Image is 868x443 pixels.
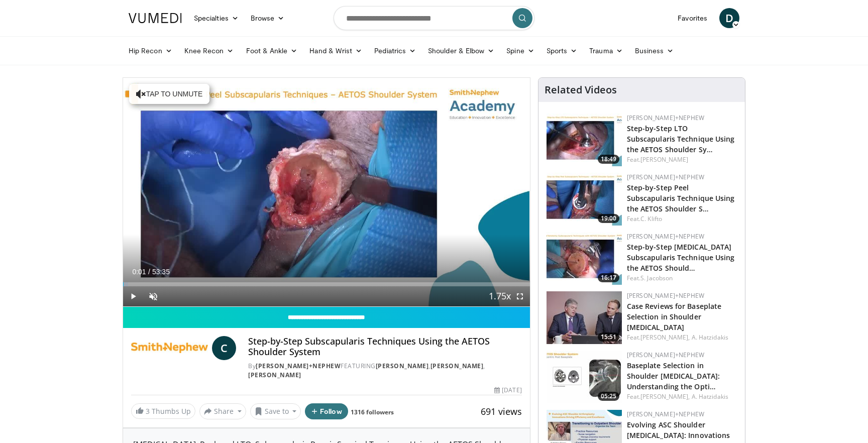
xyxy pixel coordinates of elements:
a: [PERSON_NAME] [430,362,484,370]
a: 05:25 [547,351,622,403]
span: 15:51 [598,333,619,342]
button: Fullscreen [510,286,530,306]
a: [PERSON_NAME] [248,371,301,379]
button: Save to [250,403,301,419]
div: Progress Bar [123,282,530,286]
a: Pediatrics [368,41,422,61]
h4: Step-by-Step Subscapularis Techniques Using the AETOS Shoulder System [248,336,521,358]
a: Browse [245,8,291,28]
span: 691 views [481,405,522,417]
div: Feat. [627,333,737,342]
span: 0:01 [132,268,146,276]
img: VuMedi Logo [129,13,182,23]
video-js: Video Player [123,78,530,307]
a: 15:51 [547,291,622,344]
img: ca45cbb5-4e2d-4a89-993c-d0571e41d102.150x105_q85_crop-smart_upscale.jpg [547,232,622,285]
a: Hip Recon [123,41,178,61]
a: C. Klifto [640,214,662,223]
div: Feat. [627,274,737,283]
input: Search topics, interventions [334,6,534,30]
a: 16:17 [547,232,622,285]
a: Favorites [672,8,713,28]
a: Specialties [188,8,245,28]
img: 4b15b7a9-a58b-4518-b73d-b60939e2e08b.150x105_q85_crop-smart_upscale.jpg [547,351,622,403]
a: Sports [540,41,584,61]
div: Feat. [627,392,737,401]
a: [PERSON_NAME]+Nephew [627,232,704,241]
div: Feat. [627,214,737,224]
img: 5fb50d2e-094e-471e-87f5-37e6246062e2.150x105_q85_crop-smart_upscale.jpg [547,114,622,166]
a: Hand & Wrist [303,41,368,61]
div: By FEATURING , , [248,362,521,380]
a: A. Hatzidakis [692,333,728,342]
img: f00e741d-fb3a-4d21-89eb-19e7839cb837.150x105_q85_crop-smart_upscale.jpg [547,291,622,344]
a: Shoulder & Elbow [422,41,500,61]
a: 1316 followers [351,408,394,416]
a: Step-by-Step Peel Subscapularis Technique Using the AETOS Shoulder S… [627,183,735,213]
a: Trauma [583,41,629,61]
span: 3 [146,406,150,416]
a: [PERSON_NAME]+Nephew [256,362,341,370]
a: [PERSON_NAME] [640,155,688,164]
span: / [148,268,150,276]
a: Case Reviews for Baseplate Selection in Shoulder [MEDICAL_DATA] [627,301,722,332]
a: Knee Recon [178,41,240,61]
span: 05:25 [598,392,619,401]
a: C [212,336,236,360]
span: 53:35 [152,268,170,276]
img: Smith+Nephew [131,336,208,360]
a: Baseplate Selection in Shoulder [MEDICAL_DATA]: Understanding the Opti… [627,361,720,391]
img: b20f33db-e2ef-4fba-9ed7-2022b8b6c9a2.150x105_q85_crop-smart_upscale.jpg [547,173,622,226]
button: Playback Rate [490,286,510,306]
h4: Related Videos [545,84,617,96]
a: [PERSON_NAME] [376,362,429,370]
a: [PERSON_NAME]+Nephew [627,410,704,418]
a: [PERSON_NAME], [640,392,690,401]
span: 16:17 [598,273,619,282]
a: [PERSON_NAME]+Nephew [627,114,704,122]
a: 18:49 [547,114,622,166]
div: [DATE] [494,386,521,395]
a: 19:00 [547,173,622,226]
a: [PERSON_NAME]+Nephew [627,291,704,300]
a: Step-by-Step LTO Subscapularis Technique Using the AETOS Shoulder Sy… [627,124,735,154]
button: Unmute [143,286,163,306]
div: Feat. [627,155,737,164]
a: S. Jacobson [640,274,673,282]
a: Foot & Ankle [240,41,304,61]
a: Business [629,41,680,61]
button: Play [123,286,143,306]
a: 3 Thumbs Up [131,403,195,419]
a: D [719,8,739,28]
button: Share [199,403,246,419]
a: Step-by-Step [MEDICAL_DATA] Subscapularis Technique Using the AETOS Should… [627,242,735,273]
a: A. Hatzidakis [692,392,728,401]
span: 18:49 [598,155,619,164]
button: Follow [305,403,348,419]
span: 19:00 [598,214,619,223]
a: Spine [500,41,540,61]
a: [PERSON_NAME]+Nephew [627,173,704,181]
a: [PERSON_NAME]+Nephew [627,351,704,359]
button: Tap to unmute [129,84,209,104]
a: [PERSON_NAME], [640,333,690,342]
